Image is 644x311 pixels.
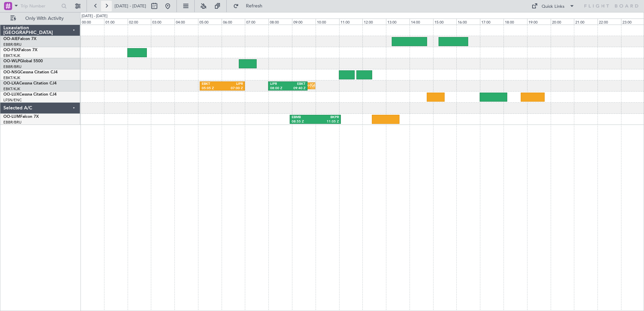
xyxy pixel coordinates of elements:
div: EBKT [202,82,222,87]
div: 05:05 Z [202,86,222,91]
div: 08:55 Z [292,119,315,124]
a: LFSN/ENC [3,98,22,103]
div: 07:00 Z [222,86,243,91]
div: 18:00 [504,19,527,25]
div: 14:00 [410,19,433,25]
div: 04:00 [174,19,198,25]
span: OO-LUX [3,93,19,97]
div: 05:00 [198,19,222,25]
a: EBKT/KJK [3,53,20,58]
a: EBKT/KJK [3,75,20,80]
input: Trip Number [21,1,59,11]
span: OO-LUM [3,115,20,119]
a: OO-LUMFalcon 7X [3,115,39,119]
a: OO-FSXFalcon 7X [3,48,37,52]
div: 16:00 [456,19,480,25]
div: LIPR [222,82,243,87]
div: 06:00 [222,19,245,25]
div: LIPR [270,82,288,87]
div: 01:00 [104,19,128,25]
a: OO-NSGCessna Citation CJ4 [3,70,58,74]
span: OO-NSG [3,70,20,74]
a: EBBR/BRU [3,120,22,125]
a: EBKT/KJK [3,87,20,92]
div: 13:00 [386,19,410,25]
span: OO-AIE [3,37,18,41]
div: 21:00 [574,19,598,25]
div: 03:00 [151,19,174,25]
div: 15:00 [433,19,457,25]
div: 07:00 [245,19,268,25]
button: Quick Links [528,1,578,11]
a: OO-WLPGlobal 5500 [3,59,43,63]
a: OO-AIEFalcon 7X [3,37,36,41]
span: [DATE] - [DATE] [115,3,146,9]
span: OO-LXA [3,81,19,85]
div: 12:00 [362,19,386,25]
div: 22:00 [598,19,621,25]
div: 00:00 [80,19,104,25]
div: 02:00 [128,19,151,25]
span: Refresh [240,4,268,8]
span: Only With Activity [18,16,71,21]
div: [DATE] - [DATE] [82,13,107,19]
div: 11:05 Z [315,119,339,124]
span: OO-FSX [3,48,19,52]
div: 09:40 Z [288,86,305,91]
a: OO-LUXCessna Citation CJ4 [3,93,57,97]
div: 09:00 [292,19,316,25]
span: OO-WLP [3,59,20,63]
div: EBKT [288,82,305,87]
div: 20:00 [551,19,574,25]
button: Only With Activity [7,13,73,24]
button: Refresh [230,1,270,11]
a: EBBR/BRU [3,64,22,69]
div: EBMB [292,115,315,120]
div: 08:00 Z [270,86,288,91]
a: EBBR/BRU [3,42,22,47]
div: 08:00 [268,19,292,25]
div: BKPR [315,115,339,120]
div: 17:00 [480,19,504,25]
div: Quick Links [542,3,565,10]
div: Planned Maint Kortrijk-[GEOGRAPHIC_DATA] [270,81,349,91]
div: 11:00 [339,19,363,25]
div: 10:00 [316,19,339,25]
div: 19:00 [527,19,551,25]
a: OO-LXACessna Citation CJ4 [3,81,57,85]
